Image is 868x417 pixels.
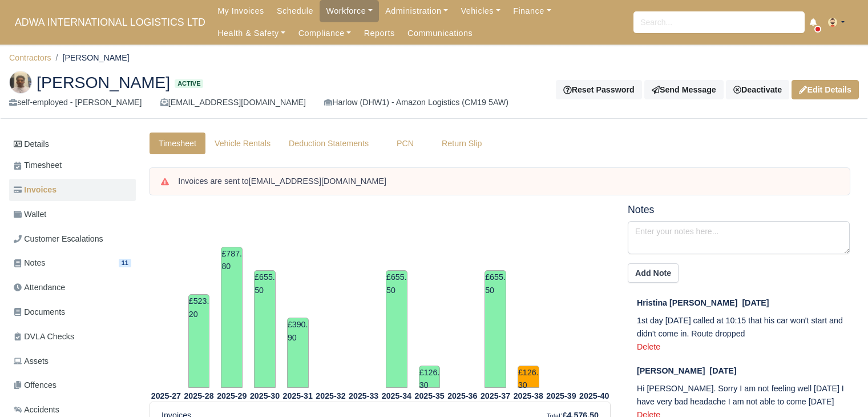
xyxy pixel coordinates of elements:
td: £523.20 [188,294,210,388]
th: 2025-27 [150,388,183,402]
div: [DATE] [637,364,850,378]
td: £655.50 [485,270,506,388]
a: PCN [378,133,433,155]
span: Notes [14,256,45,270]
a: Compliance [292,22,357,45]
th: 2025-30 [248,388,281,402]
a: Edit Details [792,80,859,99]
span: [PERSON_NAME] [37,74,170,90]
a: Deactivate [726,80,789,99]
li: [PERSON_NAME] [51,51,130,65]
span: Customer Escalations [14,232,103,246]
div: Harlow (DHW1) - Amazon Logistics (CM19 5AW) [324,96,508,109]
a: Offences [9,374,136,396]
button: Reset Password [556,80,641,99]
span: Offences [14,379,56,392]
td: £126.30 [518,366,539,388]
th: 2025-31 [281,388,314,402]
span: Wallet [14,208,46,221]
a: Send Message [644,80,724,99]
div: Mhretab Welday [1,62,867,119]
a: ADWA INTERNATIONAL LOGISTICS LTD [9,11,211,34]
div: [EMAIL_ADDRESS][DOMAIN_NAME] [160,96,306,109]
h5: Notes [628,204,850,216]
span: Accidents [14,403,59,416]
a: Contractors [9,53,51,62]
a: Wallet [9,203,136,226]
th: 2025-33 [347,388,380,402]
th: 2025-36 [446,388,479,402]
a: Notes 11 [9,252,136,274]
a: Delete [637,342,660,351]
a: DVLA Checks [9,326,136,348]
div: [DATE] [637,296,850,310]
span: Active [175,79,203,88]
td: £655.50 [254,270,276,388]
a: Vehicle Rentals [205,133,280,155]
span: Hristina [PERSON_NAME] [637,298,737,307]
span: 11 [119,259,131,267]
span: ADWA INTERNATIONAL LOGISTICS LTD [9,11,211,34]
a: Documents [9,301,136,323]
span: Timesheet [14,159,62,172]
p: 1st day [DATE] called at 10:15 that his car won't start and didn't come in. Route dropped [637,314,850,340]
a: Deduction Statements [280,133,378,155]
a: Customer Escalations [9,228,136,250]
th: 2025-32 [314,388,348,402]
a: Timesheet [150,133,205,155]
th: 2025-38 [512,388,545,402]
a: Details [9,134,136,155]
a: Invoices [9,179,136,201]
a: Communications [401,22,479,45]
td: £126.30 [419,366,441,388]
div: Invoices are sent to [178,176,838,187]
th: 2025-40 [578,388,611,402]
th: 2025-34 [380,388,413,402]
a: Health & Safety [211,22,292,45]
strong: [EMAIL_ADDRESS][DOMAIN_NAME] [249,177,386,186]
td: £787.80 [221,247,243,388]
input: Search... [633,11,805,33]
span: Documents [14,306,65,319]
th: 2025-29 [215,388,248,402]
span: Assets [14,355,49,368]
span: [PERSON_NAME] [637,366,705,375]
span: Invoices [14,183,56,197]
td: £390.90 [287,318,309,388]
div: self-employed - [PERSON_NAME] [9,96,142,109]
a: Reports [358,22,401,45]
a: Attendance [9,276,136,299]
span: DVLA Checks [14,330,74,343]
a: Assets [9,350,136,372]
button: Add Note [628,263,679,283]
th: 2025-35 [413,388,446,402]
a: Return Slip [433,133,491,155]
td: £655.50 [386,270,407,388]
p: Hi [PERSON_NAME]. Sorry I am not feeling well [DATE] I have very bad headache I am not able to co... [637,382,850,408]
a: Timesheet [9,154,136,177]
th: 2025-37 [479,388,512,402]
th: 2025-39 [545,388,578,402]
th: 2025-28 [183,388,216,402]
span: Attendance [14,281,65,294]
